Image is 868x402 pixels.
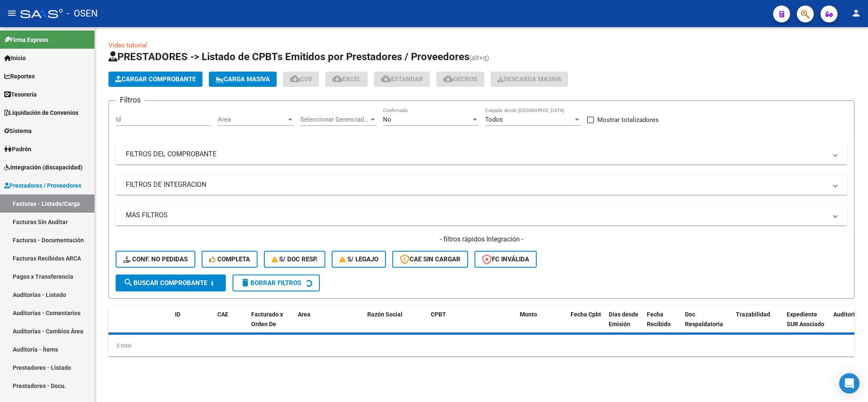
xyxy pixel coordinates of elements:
h3: Filtros [116,94,145,106]
span: Descarga Masiva [497,75,561,83]
span: S/ legajo [339,255,378,263]
span: Padrón [4,144,31,154]
mat-expansion-panel-header: FILTROS DEL COMPROBANTE [116,144,847,164]
mat-icon: menu [7,8,17,18]
span: EXCEL [332,75,361,83]
datatable-header-cell: Expediente SUR Asociado [783,305,830,343]
button: Cargar Comprobante [108,72,202,87]
span: Completa [209,255,250,263]
mat-icon: person [851,8,861,18]
span: No [383,116,391,123]
mat-icon: cloud_download [290,74,300,84]
datatable-header-cell: Días desde Emisión [605,305,643,343]
datatable-header-cell: CPBT [427,305,516,343]
span: (alt+q) [469,54,489,62]
span: Expediente SUR Asociado [787,311,824,327]
span: Fecha Recibido [647,311,671,327]
span: Seleccionar Gerenciador [300,116,369,123]
datatable-header-cell: ID [172,305,214,343]
span: CAE [217,311,228,318]
span: Doc Respaldatoria [685,311,723,327]
span: Cargar Comprobante [115,75,196,83]
mat-panel-title: FILTROS DEL COMPROBANTE [126,150,827,159]
span: Estandar [381,75,423,83]
button: Carga Masiva [209,72,277,87]
app-download-masive: Descarga masiva de comprobantes (adjuntos) [491,72,568,87]
mat-icon: cloud_download [332,74,342,84]
datatable-header-cell: CAE [214,305,248,343]
mat-expansion-panel-header: FILTROS DE INTEGRACION [116,175,847,195]
button: CSV [283,72,319,87]
span: Días desde Emisión [609,311,638,327]
span: Mostrar totalizadores [597,115,659,125]
datatable-header-cell: Trazabilidad [732,305,783,343]
span: Integración (discapacidad) [4,163,83,172]
mat-icon: search [123,277,133,288]
datatable-header-cell: Doc Respaldatoria [682,305,732,343]
span: Tesorería [4,90,37,99]
mat-panel-title: MAS FILTROS [126,211,827,220]
datatable-header-cell: Fecha Cpbt [567,305,605,343]
button: EXCEL [325,72,368,87]
span: - OSEN [67,4,98,23]
span: Prestadores / Proveedores [4,181,81,190]
span: Conf. no pedidas [123,255,188,263]
span: Facturado x Orden De [251,311,283,327]
span: Area [298,311,311,318]
button: Borrar Filtros [233,274,320,291]
mat-expansion-panel-header: MAS FILTROS [116,205,847,225]
button: Descarga Masiva [491,72,568,87]
span: Buscar Comprobante [123,279,207,287]
span: PRESTADORES -> Listado de CPBTs Emitidos por Prestadores / Proveedores [108,51,469,63]
button: CAE SIN CARGAR [392,251,468,268]
span: Razón Social [367,311,402,318]
span: Reportes [4,72,35,81]
button: Estandar [374,72,430,87]
span: CSV [290,75,312,83]
div: Open Intercom Messenger [839,373,860,394]
datatable-header-cell: Facturado x Orden De [248,305,294,343]
button: S/ legajo [332,251,386,268]
button: FC Inválida [474,251,537,268]
span: Monto [520,311,537,318]
mat-icon: cloud_download [443,74,453,84]
datatable-header-cell: Fecha Recibido [643,305,682,343]
mat-icon: delete [240,277,250,288]
h4: - filtros rápidos Integración - [116,235,847,244]
button: Conf. no pedidas [116,251,195,268]
span: Gecros [443,75,477,83]
span: ID [175,311,180,318]
span: Carga Masiva [216,75,270,83]
button: Completa [202,251,258,268]
span: CPBT [431,311,446,318]
button: Gecros [436,72,484,87]
mat-panel-title: FILTROS DE INTEGRACION [126,180,827,189]
span: Inicio [4,53,26,63]
span: Area [218,116,286,123]
span: S/ Doc Resp. [272,255,318,263]
button: S/ Doc Resp. [264,251,326,268]
span: FC Inválida [482,255,529,263]
span: Borrar Filtros [240,279,301,287]
a: Video tutorial [108,42,147,49]
datatable-header-cell: Razón Social [364,305,427,343]
span: Auditoria [833,311,858,318]
span: Fecha Cpbt [571,311,601,318]
span: Trazabilidad [736,311,770,318]
span: Firma Express [4,35,48,44]
span: Liquidación de Convenios [4,108,78,117]
span: Sistema [4,126,32,136]
span: Todos [485,116,503,123]
datatable-header-cell: Area [294,305,352,343]
datatable-header-cell: Monto [516,305,567,343]
button: Buscar Comprobante [116,274,226,291]
mat-icon: cloud_download [381,74,391,84]
div: 0 total [108,335,854,356]
span: CAE SIN CARGAR [400,255,460,263]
